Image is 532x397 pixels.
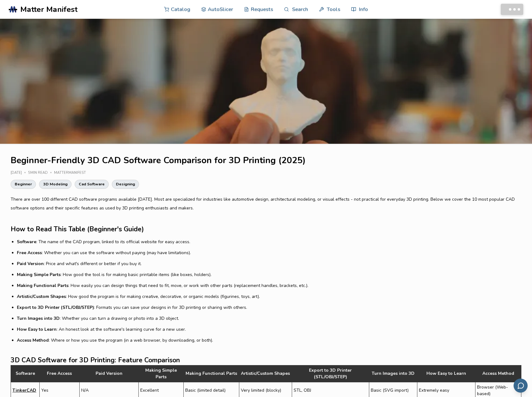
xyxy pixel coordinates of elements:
li: : An honest look at the software's learning curve for a new user. [17,326,521,333]
li: : How good the tool is for making basic printable items (like boxes, holders). [17,271,521,278]
li: : Formats you can save your designs in for 3D printing or sharing with others. [17,304,521,311]
th: Making Functional Parts [184,365,239,382]
div: 5 min read [28,171,54,175]
a: 3D Modeling [39,180,72,188]
h1: Beginner-Friendly 3D CAD Software Comparison for 3D Printing (2025) [11,156,521,165]
strong: Artistic/Custom Shapes [17,294,66,299]
li: : The name of the CAD program, linked to its official website for easy access. [17,239,521,245]
strong: Access Method [17,337,49,343]
strong: Making Functional Parts [17,283,68,289]
th: Making Simple Parts [139,365,184,382]
span: Matter Manifest [20,5,77,14]
th: Turn Images into 3D [369,365,418,382]
h2: How to Read This Table (Beginner's Guide) [11,224,521,234]
li: : How easily you can design things that need to fit, move, or work with other parts (replacement ... [17,282,521,289]
strong: How Easy to Learn [17,326,57,332]
h2: 3D CAD Software for 3D Printing: Feature Comparison [11,355,521,365]
th: How Easy to Learn [417,365,475,382]
li: : Price and what's different or better if you buy it. [17,260,521,267]
strong: Software [17,239,36,245]
th: Access Method [475,365,521,382]
button: Send feedback via email [514,379,528,393]
strong: Turn Images into 3D [17,315,60,321]
li: : How good the program is for making creative, decorative, or organic models (figurines, toys, art). [17,293,521,300]
strong: Making Simple Parts [17,272,61,278]
th: Artistic/Custom Shapes [239,365,292,382]
p: There are over 100 different CAD software programs available [DATE]. Most are specialized for ind... [11,195,521,213]
a: Beginner [11,180,36,188]
li: : Whether you can turn a drawing or photo into a 3D object. [17,315,521,322]
div: MatterManifest [54,171,90,175]
strong: Free Access [17,250,42,256]
th: Software [11,365,40,382]
strong: Paid Version [17,261,44,267]
li: : Where or how you use the program (in a web browser, by downloading, or both). [17,337,521,344]
a: TinkerCAD [12,387,36,394]
a: Cad Software [75,180,109,188]
th: Paid Version [80,365,139,382]
th: Free Access [40,365,80,382]
li: : Whether you can use the software without paying (may have limitations). [17,249,521,256]
th: Export to 3D Printer (STL/OBJ/STEP) [292,365,369,382]
a: Designing [112,180,139,188]
strong: Export to 3D Printer (STL/OBJ/STEP) [17,304,94,310]
div: [DATE] [11,171,28,175]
